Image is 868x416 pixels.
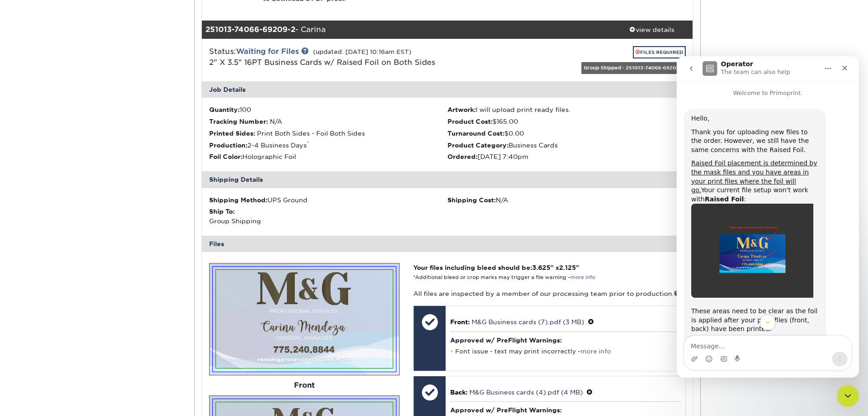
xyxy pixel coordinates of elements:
[447,195,686,205] div: N/A
[472,318,584,326] a: M&G Business cards (7).pdf (3 MB)
[447,106,476,113] strong: Artwork:
[205,25,295,34] strong: 251013-74066-69209-2
[14,299,21,306] button: Upload attachment
[209,208,235,215] strong: Ship To:
[209,375,400,395] div: Front
[413,264,579,271] strong: Your files including bleed should be: " x "
[15,251,142,278] div: These areas need to be clear as the foil is applied after your print files (front, back) have bee...
[313,48,411,55] small: (updated: [DATE] 10:16am EST)
[447,153,478,160] strong: Ordered:
[570,274,595,280] a: more info
[581,62,686,74] div: Group Shipped - 251013-74066-69209-1
[611,25,693,34] div: view details
[559,264,576,271] span: 2.125
[29,299,36,306] button: Emoji picker
[450,318,470,326] span: Front:
[209,141,447,150] li: 2-4 Business Days
[209,142,247,149] strong: Production:
[270,118,282,125] span: N/A
[209,153,242,160] strong: Foil Color:
[633,46,686,58] a: FILES REQUIRED
[209,58,435,67] a: 2" X 3.5" 16PT Business Cards w/ Raised Foil on Both Sides
[469,389,583,396] a: M&G Business cards (4).pdf (4 MB)
[447,105,686,114] li: I will upload print ready files.
[450,389,467,396] span: Back:
[447,130,504,137] strong: Turnaround Cost:
[58,299,65,306] button: Start recording
[580,348,611,355] a: more info
[15,58,142,67] div: Hello,
[447,118,493,125] strong: Product Cost:
[611,21,693,39] a: view details
[202,21,611,39] div: - Carina
[447,117,686,126] li: $165.00
[532,264,550,271] span: 3.625
[83,258,99,274] button: Scroll to bottom
[15,103,142,147] div: Your current file setup won't work with :
[447,196,496,204] strong: Shipping Cost:
[155,295,171,310] button: Send a message…
[202,236,693,252] div: Files
[257,130,365,137] span: Print Both Sides - Foil Both Sides
[447,152,686,161] li: [DATE] 7:40pm
[677,56,859,378] iframe: Intercom live chat
[28,139,67,147] b: Raised Foil
[209,152,447,161] li: Holographic Foil
[209,195,447,205] div: UPS Ground
[15,72,142,99] div: Thank you for uploading new files to the order. However, we still have the same concerns with the...
[413,274,595,280] small: *Additional bleed or crop marks may trigger a file warning –
[837,385,859,407] iframe: Intercom live chat
[43,299,51,306] button: Gif picker
[202,171,693,188] div: Shipping Details
[202,46,529,72] div: Status:
[209,207,447,226] div: Group Shipping
[209,196,267,204] strong: Shipping Method:
[447,142,508,149] strong: Product Category:
[8,280,175,295] textarea: Message…
[450,337,680,344] h4: Approved w/ PreFlight Warnings:
[447,129,686,138] li: $0.00
[209,118,268,125] strong: Tracking Number:
[236,47,299,56] a: Waiting for Files
[202,81,693,98] div: Job Details
[447,141,686,150] li: Business Cards
[209,106,240,113] strong: Quantity:
[450,348,680,355] li: Font issue - text may print incorrectly -
[450,406,680,414] h4: Approved w/ PreFlight Warnings:
[209,130,255,137] strong: Printed Sides:
[209,105,447,114] li: 100
[413,289,685,298] p: All files are inspected by a member of our processing team prior to production.
[15,103,140,137] a: Raised Foil placement is determined by the mask files and you have areas in your print files wher...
